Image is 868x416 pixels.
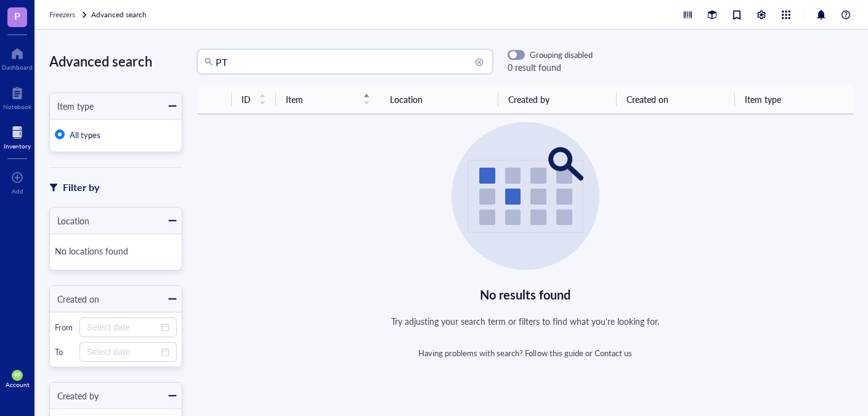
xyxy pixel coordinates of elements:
img: Empty state [452,122,599,270]
span: P [14,8,20,23]
div: Filter by [63,179,99,195]
div: From [55,322,75,333]
span: PP [14,372,20,378]
div: Inventory [4,142,31,150]
div: Grouping disabled [530,49,593,60]
a: Contact us [594,347,632,359]
div: Created by [50,389,99,402]
input: Select date [87,320,158,334]
div: Account [6,381,30,388]
span: Item [286,92,355,106]
div: Notebook [3,103,31,110]
div: Location [50,214,89,227]
div: Dashboard [2,63,33,71]
a: Dashboard [2,44,33,71]
th: Item type [735,85,853,114]
span: All types [70,129,100,141]
div: To [55,346,75,357]
a: Notebook [3,83,31,110]
div: Created on [50,292,99,306]
th: Created on [617,85,735,114]
th: Location [380,85,498,114]
div: No locations found [55,239,177,265]
th: Created by [498,85,617,114]
div: Item type [50,99,94,113]
a: Inventory [4,123,31,150]
div: Add [12,187,23,195]
a: Follow this guide [525,347,583,359]
span: Freezers [49,9,75,20]
a: Advanced search [91,9,149,21]
div: Try adjusting your search term or filters to find what you're looking for. [391,314,660,328]
th: Item [276,85,380,114]
input: Select date [87,345,158,359]
div: 0 result found [508,60,593,74]
div: No results found [480,285,570,304]
span: ID [241,92,251,106]
a: Freezers [49,9,89,21]
div: Advanced search [49,49,182,73]
th: ID [232,85,276,114]
div: Having problems with search? or [418,348,632,359]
